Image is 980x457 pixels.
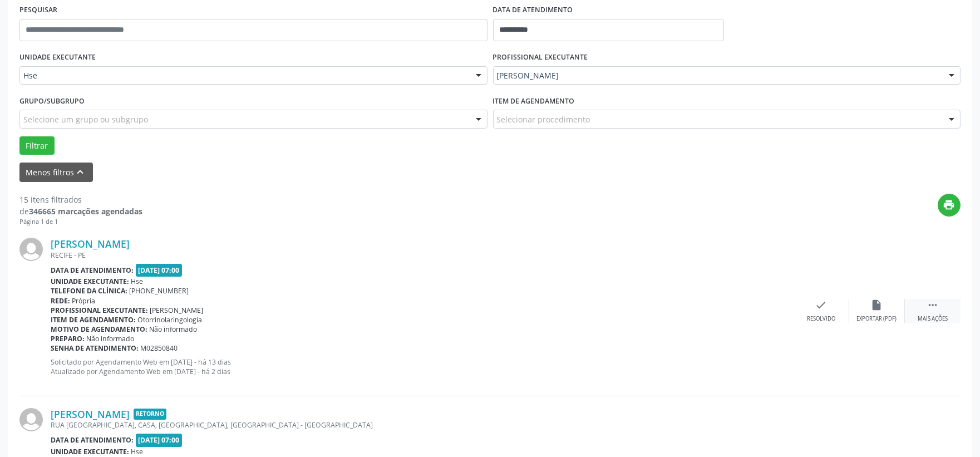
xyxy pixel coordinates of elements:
[141,343,178,353] span: M02850840
[51,266,134,275] b: Data de atendimento:
[51,334,85,343] b: Preparo:
[19,217,142,227] div: Página 1 de 1
[23,70,465,81] span: Hse
[75,166,87,178] i: keyboard_arrow_up
[19,136,55,155] button: Filtrar
[19,2,57,19] label: PESQUISAR
[51,306,148,315] b: Profissional executante:
[493,49,588,66] label: PROFISSIONAL EXECUTANTE
[51,408,130,420] a: [PERSON_NAME]
[943,199,956,211] i: print
[51,357,794,376] p: Solicitado por Agendamento Web em [DATE] - há 13 dias Atualizado por Agendamento Web em [DATE] - ...
[497,114,590,125] span: Selecionar procedimento
[87,334,135,343] span: Não informado
[134,409,166,420] span: Retorno
[19,49,96,66] label: UNIDADE EXECUTANTE
[51,447,129,456] b: Unidade executante:
[51,420,794,430] div: RUA [GEOGRAPHIC_DATA], CASA, [GEOGRAPHIC_DATA], [GEOGRAPHIC_DATA] - [GEOGRAPHIC_DATA]
[51,238,130,250] a: [PERSON_NAME]
[938,194,961,217] button: Imprimir lista
[136,264,183,277] span: [DATE] 07:00
[131,277,144,286] span: Hse
[51,296,70,306] b: Rede:
[493,92,575,110] label: Item de agendamento
[918,315,948,323] div: Mais ações
[871,299,883,311] i: insert_drive_file
[51,343,139,353] b: Senha de atendimento:
[51,325,147,334] b: Motivo de agendamento:
[51,286,127,296] b: Telefone da clínica:
[19,238,43,261] img: img
[23,114,148,125] span: Selecione um grupo ou subgrupo
[136,434,183,446] span: [DATE] 07:00
[807,315,835,323] div: Resolvido
[19,163,93,182] button: Menos filtros
[19,194,142,205] div: 15 itens filtrados
[51,277,129,286] b: Unidade executante:
[51,435,134,445] b: Data de atendimento:
[19,205,142,217] div: de
[857,315,897,323] div: Exportar (PDF)
[150,325,198,334] span: Não informado
[51,315,136,325] b: Item de agendamento:
[29,206,142,217] strong: 346665 marcações agendadas
[927,299,939,311] i: 
[19,408,43,431] img: img
[493,2,573,19] label: DATA DE ATENDIMENTO
[150,306,204,315] span: [PERSON_NAME]
[130,286,189,296] span: [PHONE_NUMBER]
[131,447,144,456] span: Hse
[497,70,938,81] span: [PERSON_NAME]
[138,315,203,325] span: Otorrinolaringologia
[19,92,85,110] label: Grupo/Subgrupo
[72,296,96,306] span: Própria
[51,250,794,260] div: RECIFE - PE
[815,299,828,311] i: check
